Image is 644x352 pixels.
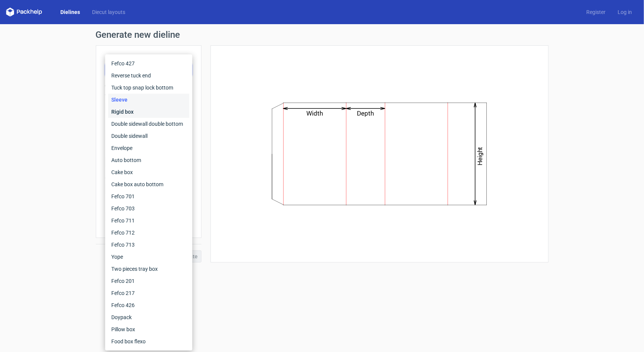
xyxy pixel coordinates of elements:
div: Fefco 701 [108,190,189,202]
div: Two pieces tray box [108,263,189,275]
div: Fefco 217 [108,287,189,299]
text: Width [306,110,323,117]
div: Fefco 201 [108,275,189,287]
div: Double sidewall [108,130,189,142]
div: Auto bottom [108,154,189,166]
div: Double sidewall double bottom [108,118,189,130]
a: Dielines [54,8,86,16]
div: Doypack [108,311,189,323]
div: Cake box auto bottom [108,178,189,190]
div: Cake box [108,166,189,178]
text: Height [476,147,484,166]
div: Fefco 712 [108,227,189,239]
div: Food box flexo [108,335,189,347]
div: Fefco 713 [108,239,189,251]
div: Fefco 427 [108,57,189,69]
a: Log in [612,8,638,16]
div: Sleeve [108,94,189,106]
div: Pillow box [108,323,189,335]
div: Fefco 703 [108,202,189,215]
div: Tuck top snap lock bottom [108,82,189,94]
h1: Generate new dieline [96,30,549,39]
div: Rigid box [108,106,189,118]
div: Fefco 426 [108,299,189,311]
a: Diecut layouts [86,8,131,16]
div: Fefco 711 [108,215,189,227]
div: Envelope [108,142,189,154]
div: Reverse tuck end [108,69,189,82]
div: Yope [108,251,189,263]
text: Depth [357,110,374,117]
a: Register [580,8,612,16]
